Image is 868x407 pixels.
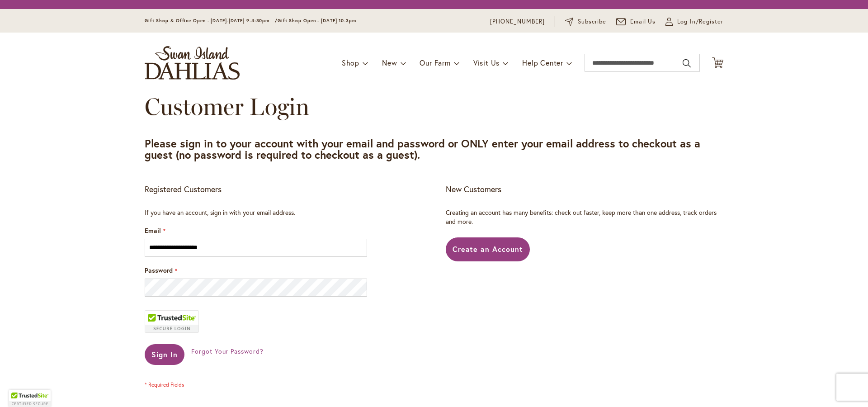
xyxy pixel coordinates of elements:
span: Visit Us [473,58,500,67]
span: Log In/Register [677,17,723,26]
span: Forgot Your Password? [191,347,264,355]
span: Create an Account [453,244,524,254]
a: Forgot Your Password? [191,347,264,356]
a: store logo [145,46,240,80]
span: Email Us [630,17,656,26]
span: Help Center [522,58,563,67]
span: Shop [342,58,359,67]
span: Gift Shop Open - [DATE] 10-3pm [278,18,356,24]
button: Sign In [145,344,184,365]
strong: Please sign in to your account with your email and password or ONLY enter your email address to c... [145,136,700,162]
span: Gift Shop & Office Open - [DATE]-[DATE] 9-4:30pm / [145,18,278,24]
span: New [382,58,397,67]
span: Our Farm [420,58,450,67]
span: Sign In [151,350,178,359]
span: Password [145,266,173,274]
div: If you have an account, sign in with your email address. [145,208,422,217]
div: TrustedSite Certified [145,310,199,333]
a: Log In/Register [665,17,723,26]
span: Email [145,226,161,235]
strong: New Customers [446,184,501,194]
iframe: Launch Accessibility Center [7,375,32,400]
span: Customer Login [145,92,309,121]
a: Create an Account [446,237,530,261]
span: Subscribe [578,17,606,26]
a: Email Us [616,17,656,26]
a: Subscribe [565,17,606,26]
button: Search [683,56,691,71]
a: [PHONE_NUMBER] [490,17,545,26]
p: Creating an account has many benefits: check out faster, keep more than one address, track orders... [446,208,723,226]
strong: Registered Customers [145,184,222,194]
